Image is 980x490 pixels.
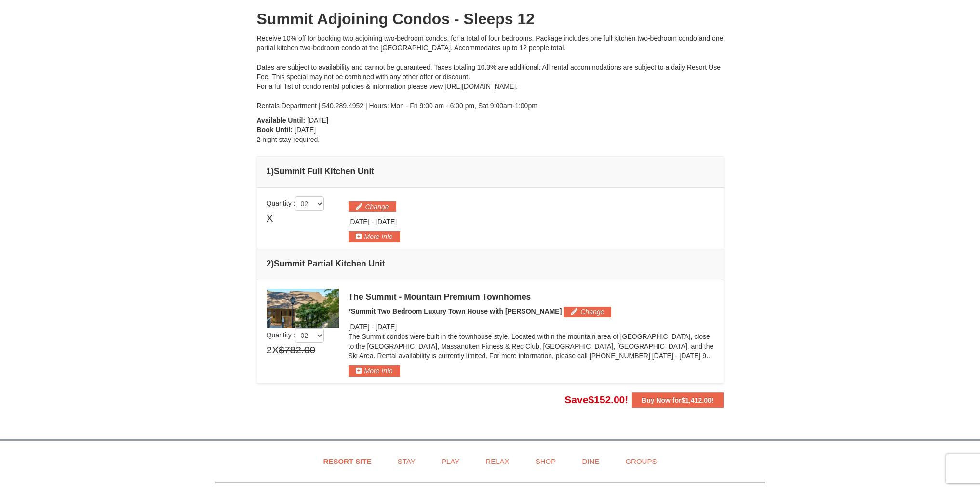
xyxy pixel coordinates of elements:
span: Quantity : [267,199,324,207]
span: [DATE] [376,323,397,331]
span: [DATE] [349,218,370,225]
span: Save ! [564,394,628,405]
a: Relax [473,450,521,472]
a: Stay [386,450,428,472]
span: X [267,211,273,225]
span: $1,412.00 [682,396,712,404]
strong: Available Until: [257,116,306,124]
img: 19219034-1-0eee7e00.jpg [267,289,339,328]
span: 2 night stay required. [257,136,320,143]
span: $782.00 [279,343,315,357]
span: *Summit Two Bedroom Luxury Town House with [PERSON_NAME] [349,308,562,315]
button: Change [564,307,611,317]
span: $152.00 [588,394,625,405]
a: Resort Site [311,450,384,472]
strong: Book Until: [257,126,293,134]
h4: 1 Summit Full Kitchen Unit [267,167,714,176]
span: ) [271,259,274,268]
button: Change [349,201,396,212]
span: X [272,343,279,357]
p: The Summit condos were built in the townhouse style. Located within the mountain area of [GEOGRAP... [349,332,714,361]
span: [DATE] [376,218,397,225]
a: Play [430,450,471,472]
a: Groups [613,450,669,472]
h1: Summit Adjoining Condos - Sleeps 12 [257,9,724,28]
span: Quantity : [267,331,324,339]
a: Shop [524,450,568,472]
strong: Buy Now for ! [642,396,713,404]
span: ) [271,167,274,176]
button: More Info [349,231,400,242]
div: The Summit - Mountain Premium Townhomes [349,292,714,302]
span: - [371,323,374,331]
span: - [371,218,374,225]
button: More Info [349,365,400,376]
button: Buy Now for$1,412.00! [632,392,723,408]
span: [DATE] [349,323,370,331]
a: Dine [570,450,611,472]
span: 2 [267,343,272,357]
h4: 2 Summit Partial Kitchen Unit [267,259,714,268]
div: Receive 10% off for booking two adjoining two-bedroom condos, for a total of four bedrooms. Packa... [257,33,724,111]
span: [DATE] [307,116,328,124]
span: [DATE] [295,126,316,134]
